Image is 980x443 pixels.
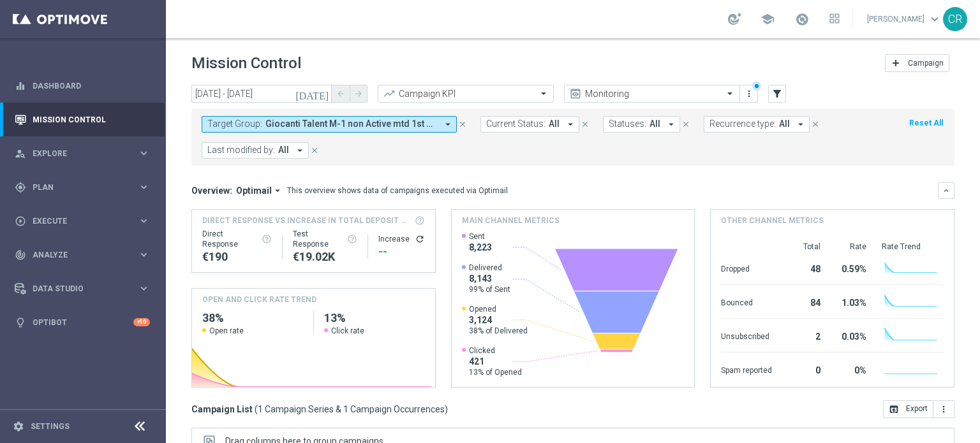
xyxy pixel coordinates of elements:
[133,318,150,326] div: +10
[469,284,510,294] span: 99% of Sent
[310,146,319,155] i: close
[294,145,306,156] i: arrow_drop_down
[138,181,150,193] i: keyboard_arrow_right
[15,103,150,136] div: Mission Control
[265,119,437,129] span: Churn 0-12M Talent ggr nb tra 0 e 100 lftime 1st Casino
[938,182,954,199] button: keyboard_arrow_down
[15,182,138,193] div: Plan
[336,89,345,98] i: arrow_back
[202,294,316,305] h4: OPEN AND CLICK RATE TREND
[761,12,775,26] span: school
[209,326,244,336] span: Open rate
[15,283,138,294] div: Data Studio
[33,69,150,103] a: Dashboard
[810,117,821,131] button: close
[836,291,866,312] div: 1.03%
[469,263,510,273] span: Delivered
[721,215,824,226] h4: Other channel metrics
[33,285,138,293] span: Data Studio
[943,7,967,31] div: CR
[207,145,275,156] span: Last modified by:
[771,88,783,99] i: filter_alt
[378,244,425,259] div: --
[295,88,330,99] i: [DATE]
[293,249,357,265] div: €19,021
[202,215,411,226] span: Direct Response VS Increase In Total Deposit Amount
[415,234,425,244] button: refresh
[202,116,457,133] button: Target Group: Giocanti Talent M-1 non Active mtd 1st Slot lm arrow_drop_down
[14,182,151,192] button: gps_fixed Plan keyboard_arrow_right
[681,120,690,129] i: close
[15,249,138,261] div: Analyze
[704,116,810,133] button: Recurrence type: All arrow_drop_down
[236,185,272,196] span: Optimail
[928,12,942,26] span: keyboard_arrow_down
[665,119,677,130] i: arrow_drop_down
[549,119,560,129] span: All
[13,421,24,432] i: settings
[603,116,680,133] button: Statuses: All arrow_drop_down
[232,185,287,196] button: Optimail arrow_drop_down
[202,310,303,326] h2: 38%
[458,120,467,129] i: close
[933,400,954,418] button: more_vert
[202,229,272,249] div: Direct Response
[836,242,866,252] div: Rate
[138,147,150,159] i: keyboard_arrow_right
[457,117,468,131] button: close
[836,258,866,278] div: 0.59%
[138,215,150,227] i: keyboard_arrow_right
[811,120,820,129] i: close
[565,119,576,130] i: arrow_drop_down
[15,69,150,103] div: Dashboard
[258,403,445,415] span: 1 Campaign Series & 1 Campaign Occurrences
[331,326,364,336] span: Click rate
[15,305,150,339] div: Optibot
[383,87,396,100] i: trending_up
[14,284,151,294] button: Data Studio keyboard_arrow_right
[15,148,26,159] i: person_search
[883,400,933,418] button: open_in_browser Export
[744,89,754,99] i: more_vert
[138,282,150,294] i: keyboard_arrow_right
[469,345,522,356] span: Clicked
[324,310,425,326] h2: 13%
[15,317,26,328] i: lightbulb
[15,148,138,159] div: Explore
[462,215,560,226] h4: Main channel metrics
[866,10,943,29] a: [PERSON_NAME]keyboard_arrow_down
[569,87,582,100] i: preview
[33,217,138,225] span: Execute
[889,404,899,414] i: open_in_browser
[14,216,151,226] div: play_circle_outline Execute keyboard_arrow_right
[579,117,591,131] button: close
[469,367,522,377] span: 13% of Opened
[768,85,786,103] button: filter_alt
[486,119,546,129] span: Current Status:
[14,149,151,159] button: person_search Explore keyboard_arrow_right
[15,215,138,227] div: Execute
[14,115,151,125] button: Mission Control
[469,326,528,336] span: 38% of Delivered
[787,359,820,379] div: 0
[564,85,740,103] ng-select: Monitoring
[939,404,949,414] i: more_vert
[14,317,151,328] button: lightbulb Optibot +10
[795,119,806,130] i: arrow_drop_down
[721,258,772,278] div: Dropped
[33,184,138,191] span: Plan
[378,234,425,244] div: Increase
[469,304,528,314] span: Opened
[332,85,350,103] button: arrow_back
[836,325,866,345] div: 0.03%
[207,119,262,129] span: Target Group:
[787,242,820,252] div: Total
[15,80,26,92] i: equalizer
[272,185,283,196] i: arrow_drop_down
[721,325,772,345] div: Unsubscribed
[293,229,357,249] div: Test Response
[836,359,866,379] div: 0%
[191,185,232,196] h3: Overview:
